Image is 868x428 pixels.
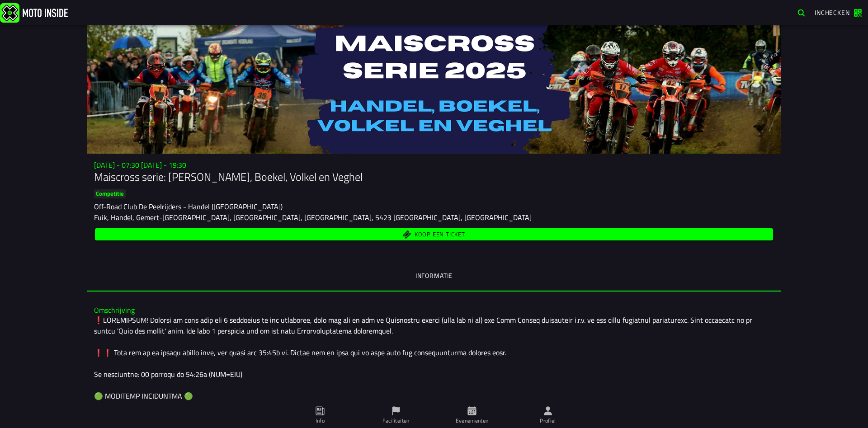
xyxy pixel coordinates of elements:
[94,161,774,169] h3: [DATE] - 07:30 [DATE] - 19:30
[456,417,489,425] ion-label: Evenementen
[94,201,283,212] ion-text: Off-Road Club De Peelrijders - Handel ([GEOGRAPHIC_DATA])
[540,417,556,425] ion-label: Profiel
[94,306,774,315] h3: Omschrijving
[415,231,465,237] span: Koop een ticket
[94,212,532,223] ion-text: Fuik, Handel, Gemert-[GEOGRAPHIC_DATA], [GEOGRAPHIC_DATA], [GEOGRAPHIC_DATA], 5423 [GEOGRAPHIC_DA...
[810,5,866,20] a: Inchecken
[382,417,409,425] ion-label: Faciliteiten
[94,169,774,184] h1: Maiscross serie: [PERSON_NAME], Boekel, Volkel en Veghel
[815,8,850,17] span: Inchecken
[96,189,124,198] ion-text: Competitie
[316,417,325,425] ion-label: Info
